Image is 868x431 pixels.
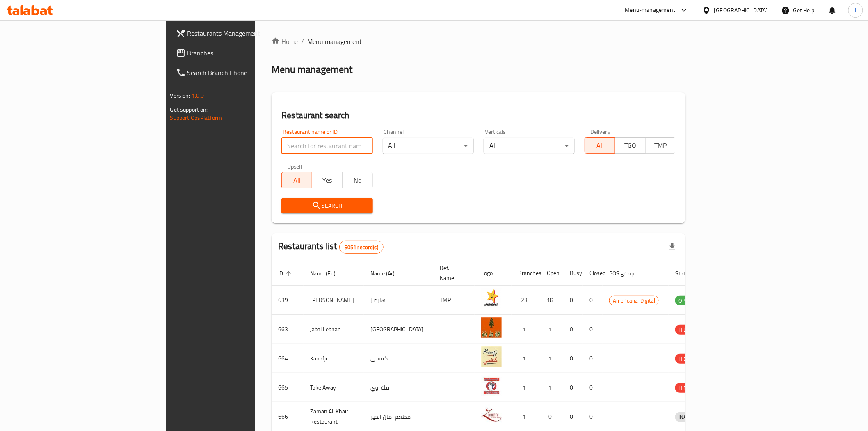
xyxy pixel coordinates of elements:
button: TMP [645,137,676,154]
span: ID [278,268,294,278]
th: Closed [583,261,603,286]
img: Hardee's [481,288,502,309]
td: 1 [512,315,540,344]
img: Jabal Lebnan [481,317,502,338]
span: Name (Ar) [370,268,405,278]
td: 1 [512,373,540,402]
td: كنفجي [364,344,433,373]
span: No [346,174,370,186]
span: Status [675,268,702,278]
td: 1 [540,373,563,402]
td: 1 [512,344,540,373]
td: [GEOGRAPHIC_DATA] [364,315,433,344]
span: I [855,6,856,15]
h2: Menu management [272,63,352,76]
span: TMP [649,140,673,151]
span: INACTIVE [675,412,703,422]
td: 0 [583,373,603,402]
span: TGO [619,140,642,151]
td: 0 [583,344,603,373]
td: [PERSON_NAME] [304,286,364,315]
img: Zaman Al-Khair Restaurant [481,405,502,425]
th: Open [540,261,563,286]
span: Americana-Digital [610,296,658,305]
span: All [285,174,309,186]
a: Branches [169,43,311,63]
span: Name (En) [310,268,346,278]
div: Menu-management [625,5,676,15]
a: Restaurants Management [169,23,311,43]
div: HIDDEN [675,325,700,335]
span: Yes [315,174,339,186]
td: 0 [563,373,583,402]
th: Busy [563,261,583,286]
td: TMP [433,286,475,315]
span: Version: [170,90,190,101]
button: Yes [312,172,343,188]
span: HIDDEN [675,354,700,364]
span: All [588,140,612,151]
button: All [281,172,312,188]
span: HIDDEN [675,325,700,335]
th: Logo [475,261,512,286]
input: Search for restaurant name or ID.. [281,138,372,154]
td: 0 [583,286,603,315]
div: INACTIVE [675,412,703,422]
td: 0 [563,344,583,373]
button: Search [281,198,372,213]
td: 1 [540,315,563,344]
span: Menu management [307,37,362,46]
span: Restaurants Management [187,28,304,38]
td: هارديز [364,286,433,315]
span: OPEN [675,296,695,305]
span: Get support on: [170,104,208,115]
span: POS group [609,268,645,278]
div: [GEOGRAPHIC_DATA] [714,6,768,15]
td: 0 [583,315,603,344]
span: 1.0.0 [192,90,204,101]
span: Search [288,201,366,211]
td: 1 [540,344,563,373]
td: Take Away [304,373,364,402]
button: TGO [615,137,646,154]
div: HIDDEN [675,354,700,364]
div: Total records count [339,241,384,254]
td: Kanafji [304,344,364,373]
div: All [484,138,575,154]
span: HIDDEN [675,383,700,393]
label: Upsell [287,164,302,170]
a: Search Branch Phone [169,63,311,83]
nav: breadcrumb [272,37,685,46]
img: Kanafji [481,346,502,367]
button: All [585,137,615,154]
td: 0 [563,286,583,315]
div: All [383,138,474,154]
label: Delivery [590,129,611,135]
td: Jabal Lebnan [304,315,364,344]
td: 0 [563,315,583,344]
span: Search Branch Phone [187,68,304,78]
div: Export file [662,237,682,257]
th: Branches [512,261,540,286]
h2: Restaurants list [278,240,384,254]
td: تيك آوي [364,373,433,402]
div: HIDDEN [675,383,700,393]
td: 23 [512,286,540,315]
button: No [342,172,373,188]
h2: Restaurant search [281,109,676,122]
span: Branches [187,48,304,58]
span: 9051 record(s) [340,243,383,251]
img: Take Away [481,376,502,396]
span: Ref. Name [440,263,465,283]
a: Support.OpsPlatform [170,112,222,123]
td: 18 [540,286,563,315]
